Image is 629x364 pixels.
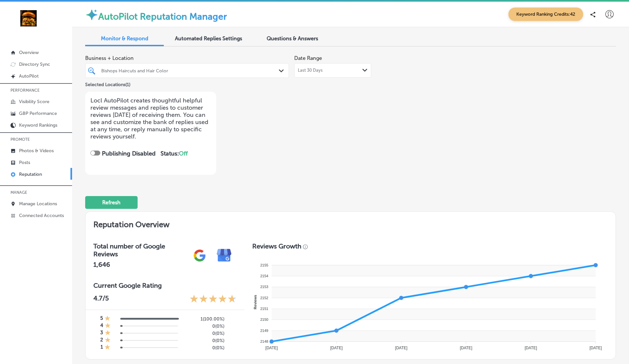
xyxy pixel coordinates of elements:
[260,329,268,333] tspan: 2149
[93,242,187,258] h3: Total number of Google Reviews
[190,294,237,304] div: 4.7 Stars
[179,150,188,157] span: Off
[19,99,49,104] p: Visibility Score
[294,55,322,61] label: Date Range
[260,274,268,278] tspan: 2154
[260,285,268,289] tspan: 2153
[19,111,57,116] p: GBP Performance
[105,330,111,337] div: 1 Star
[10,10,47,27] img: 236f6248-51d4-441f-81ca-bd39460844ec278044108_140003795218032_8071878743168997487_n.jpg
[183,331,224,336] h5: 0 ( 0% )
[85,79,130,87] p: Selected Locations ( 1 )
[100,315,103,322] h4: 5
[183,338,224,343] h5: 0 ( 0% )
[265,346,278,350] tspan: [DATE]
[395,346,408,350] tspan: [DATE]
[267,35,318,42] span: Questions & Answers
[19,160,30,165] p: Posts
[105,315,110,322] div: 1 Star
[508,8,583,21] span: Keyword Ranking Credits: 42
[101,68,279,73] div: Bishops Haircuts and Hair Color
[86,212,616,234] h2: Reputation Overview
[212,243,237,268] img: e7ababfa220611ac49bdb491a11684a6.png
[19,73,39,79] p: AutoPilot
[260,318,268,321] tspan: 2150
[19,201,57,207] p: Manage Locations
[101,35,148,42] span: Monitor & Respond
[85,55,289,61] span: Business + Location
[19,62,50,67] p: Directory Sync
[105,322,111,330] div: 1 Star
[260,339,268,343] tspan: 2148
[460,346,472,350] tspan: [DATE]
[183,316,224,322] h5: 1 ( 100.00% )
[254,295,257,309] text: Reviews
[252,242,301,250] h3: Reviews Growth
[90,97,211,140] p: Locl AutoPilot creates thoughtful helpful review messages and replies to customer reviews [DATE] ...
[183,345,224,351] h5: 0 ( 0% )
[260,296,268,300] tspan: 2152
[105,337,111,344] div: 1 Star
[93,282,237,289] h3: Current Google Rating
[260,307,268,311] tspan: 2151
[19,50,39,55] p: Overview
[93,294,109,304] p: 4.7 /5
[100,330,103,337] h4: 3
[330,346,343,350] tspan: [DATE]
[175,35,242,42] span: Automated Replies Settings
[100,337,103,344] h4: 2
[19,122,57,128] p: Keyword Rankings
[590,346,602,350] tspan: [DATE]
[85,8,98,21] img: autopilot-icon
[298,68,323,73] span: Last 30 Days
[98,11,227,22] label: AutoPilot Reputation Manager
[101,344,103,351] h4: 1
[525,346,537,350] tspan: [DATE]
[93,261,187,268] h2: 1,646
[19,213,64,218] p: Connected Accounts
[100,322,103,330] h4: 4
[85,196,138,209] button: Refresh
[19,172,42,177] p: Reputation
[19,148,54,154] p: Photos & Videos
[260,263,268,267] tspan: 2155
[183,323,224,329] h5: 0 ( 0% )
[161,150,188,157] strong: Status:
[105,344,110,351] div: 1 Star
[102,150,156,157] strong: Publishing Disabled
[187,243,212,268] img: gPZS+5FD6qPJAAAAABJRU5ErkJggg==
